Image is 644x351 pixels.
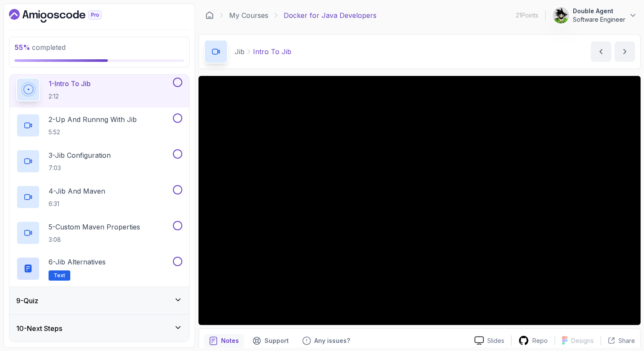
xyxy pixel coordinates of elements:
a: Repo [512,335,555,346]
p: Repo [532,336,548,345]
p: 6 - Jib Alternatives [49,257,106,267]
p: Share [618,336,635,345]
p: Intro To Jib [253,46,291,57]
button: 5-Custom Maven Properties3:08 [16,221,182,245]
p: 3 - Jib Configuration [49,150,111,160]
p: 5 - Custom Maven Properties [49,222,140,232]
h3: 9 - Quiz [16,296,38,306]
p: 2 - Up And Runnng With Jib [49,114,137,125]
button: 6-Jib AlternativesText [16,257,182,281]
p: Double Agent [573,7,625,15]
button: next content [615,41,635,62]
span: Text [54,272,65,279]
p: 2:12 [49,92,91,101]
span: completed [14,43,66,52]
p: 5:52 [49,128,137,136]
a: My Courses [229,10,268,20]
p: Software Engineer [573,15,625,24]
p: 7:03 [49,164,111,172]
button: 9-Quiz [9,287,189,314]
button: user profile imageDouble AgentSoftware Engineer [552,7,637,24]
button: Support button [247,334,294,348]
p: Notes [221,336,239,345]
button: Share [601,336,635,345]
img: user profile image [553,7,569,23]
p: 1 - Intro To Jib [49,78,91,89]
p: 6:31 [49,200,105,208]
button: 1-Intro To Jib2:12 [16,78,182,102]
button: Feedback button [297,334,355,348]
button: previous content [591,41,611,62]
a: Dashboard [9,9,121,23]
button: notes button [204,334,244,348]
p: Docker for Java Developers [284,10,377,20]
button: 3-Jib Configuration7:03 [16,149,182,173]
a: Dashboard [205,11,214,20]
p: Support [264,336,289,345]
p: 21 Points [516,11,538,20]
h3: 10 - Next Steps [16,323,62,334]
p: Slides [487,336,504,345]
p: 4 - Jib And Maven [49,186,105,196]
p: 3:08 [49,235,140,244]
button: 2-Up And Runnng With Jib5:52 [16,113,182,137]
span: 55 % [14,43,30,52]
iframe: 1 - Intro to Jib [198,76,641,325]
p: Designs [571,336,594,345]
p: Any issues? [314,336,350,345]
button: 10-Next Steps [9,315,189,342]
p: Jib [235,46,244,57]
button: 4-Jib And Maven6:31 [16,185,182,209]
a: Slides [468,336,511,345]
